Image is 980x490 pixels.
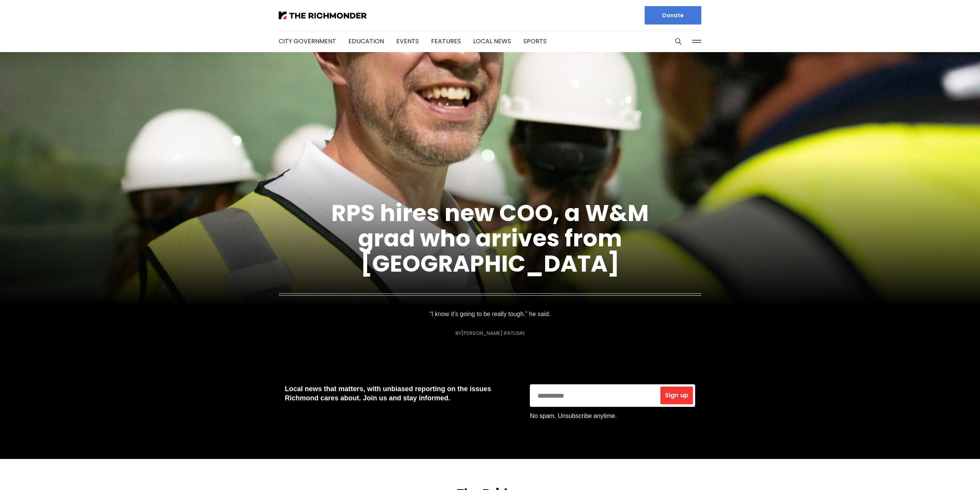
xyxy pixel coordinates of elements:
p: Local news that matters, with unbiased reporting on the issues Richmond cares about. Join us and ... [285,384,518,403]
span: No spam. Unsubscribe anytime. [530,412,618,420]
div: By [456,330,524,336]
a: Sports [523,37,547,46]
a: City Government [279,37,336,46]
button: Sign up [660,387,693,404]
button: Search this site [673,36,684,47]
a: Donate [645,6,701,25]
a: Education [348,37,384,46]
span: Sign up [665,392,688,398]
iframe: portal-trigger [915,452,980,490]
img: The Richmonder [279,11,367,19]
p: “I know it’s going to be really tough.” he said. [429,309,551,320]
a: Local News [473,37,511,46]
a: RPS hires new COO, a W&M grad who arrives from [GEOGRAPHIC_DATA] [331,197,649,280]
a: Events [396,37,419,46]
a: Features [431,37,461,46]
a: [PERSON_NAME] Ifatusin [461,329,524,337]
